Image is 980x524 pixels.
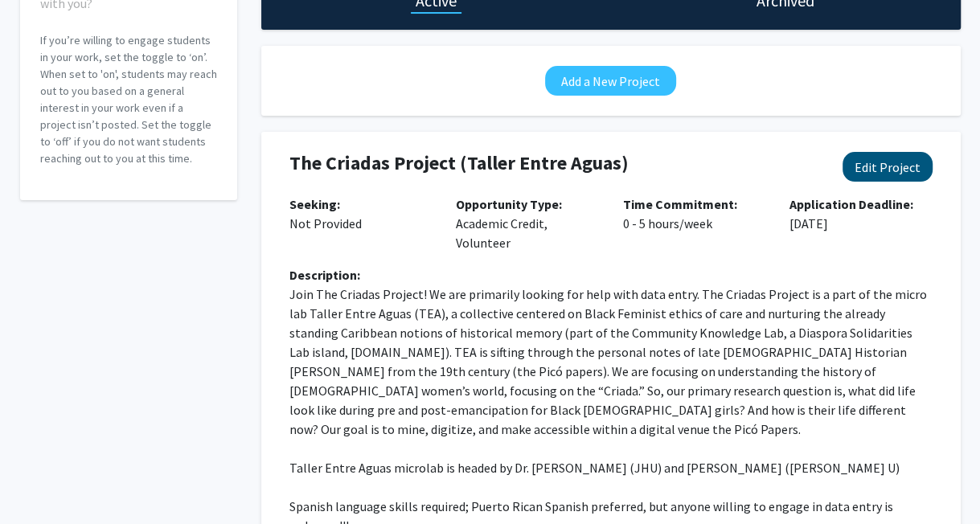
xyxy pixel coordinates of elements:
iframe: Chat [12,452,68,512]
p: Taller Entre Aguas microlab is headed by Dr. [PERSON_NAME] (JHU) and [PERSON_NAME] ([PERSON_NAME] U) [289,458,933,477]
button: Edit Project [843,152,933,182]
p: [DATE] [789,194,933,233]
b: Opportunity Type: [456,196,562,212]
div: Description: [289,265,933,285]
h4: The Criadas Project (Taller Entre Aguas) [289,152,817,175]
p: 0 - 5 hours/week [623,194,766,233]
p: If you’re willing to engage students in your work, set the toggle to ‘on’. When set to 'on', stud... [40,32,217,167]
p: Join The Criadas Project! We are primarily looking for help with data entry. The Criadas Project ... [289,285,933,439]
p: Not Provided [289,194,433,233]
b: Seeking: [289,196,340,212]
p: Academic Credit, Volunteer [456,194,599,252]
b: Time Commitment: [623,196,737,212]
button: Add a New Project [545,66,676,96]
b: Application Deadline: [789,196,913,212]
